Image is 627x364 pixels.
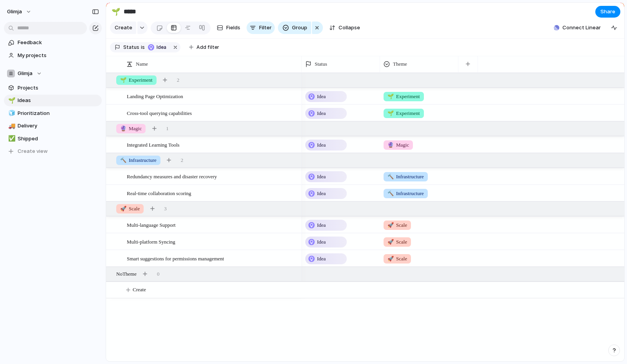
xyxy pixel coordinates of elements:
[196,44,219,51] span: Add filter
[181,156,184,164] span: 2
[317,173,326,181] span: Idea
[387,222,394,228] span: 🚀
[7,109,15,117] button: 🧊
[4,145,102,157] button: Create view
[247,22,275,34] button: Filter
[387,190,424,197] span: Infrastructure
[292,24,307,32] span: Group
[387,221,407,229] span: Scale
[8,96,14,105] div: 🌱
[18,109,99,117] span: Prioritization
[317,238,326,246] span: Idea
[157,44,168,51] span: Idea
[127,108,192,117] span: Cross-tool querying capabilities
[387,239,394,245] span: 🚀
[166,125,169,133] span: 1
[164,205,167,213] span: 3
[4,108,102,119] a: 🧊Prioritization
[127,188,191,197] span: Real-time collaboration scoring
[110,5,122,18] button: 🌱
[600,8,615,16] span: Share
[7,135,15,143] button: ✅
[4,133,102,145] a: ✅Shipped
[184,42,224,53] button: Add filter
[120,156,157,164] span: Infrastructure
[18,147,48,155] span: Create view
[387,256,394,262] span: 🚀
[8,109,14,118] div: 🧊
[18,97,99,104] span: Ideas
[387,173,424,181] span: Infrastructure
[139,43,146,52] button: is
[127,91,183,100] span: Landing Page Optimization
[133,286,146,294] span: Create
[387,93,394,99] span: 🌱
[7,122,15,130] button: 🚚
[317,190,326,197] span: Idea
[127,220,176,229] span: Multi-language Support
[4,68,102,79] button: Glimja
[387,93,420,100] span: Experiment
[8,122,14,131] div: 🚚
[157,270,160,278] span: 0
[387,109,420,117] span: Experiment
[387,238,407,246] span: Scale
[18,122,99,130] span: Delivery
[387,190,394,196] span: 🔨
[8,134,14,143] div: ✅
[317,255,326,263] span: Idea
[7,8,22,16] span: Glimja
[4,50,102,61] a: My projects
[4,37,102,48] a: Feedback
[120,157,126,163] span: 🔨
[116,270,137,278] span: No Theme
[18,52,99,59] span: My projects
[7,97,15,104] button: 🌱
[127,254,224,263] span: Smart suggestions for permissions management
[317,109,326,117] span: Idea
[4,120,102,132] a: 🚚Delivery
[120,77,126,83] span: 🌱
[120,126,126,131] span: 🔮
[226,24,240,32] span: Fields
[120,205,140,213] span: Scale
[4,95,102,106] a: 🌱Ideas
[120,125,142,133] span: Magic
[141,44,145,51] span: is
[120,206,126,212] span: 🚀
[136,60,148,68] span: Name
[127,237,175,246] span: Multi-platform Syncing
[127,140,180,149] span: Integrated Learning Tools
[317,221,326,229] span: Idea
[562,24,601,32] span: Connect Linear
[317,93,326,100] span: Idea
[551,22,604,34] button: Connect Linear
[112,6,120,17] div: 🌱
[115,24,132,32] span: Create
[387,110,394,116] span: 🌱
[317,141,326,149] span: Idea
[18,70,32,77] span: Glimja
[4,5,36,18] button: Glimja
[387,174,394,179] span: 🔨
[177,76,180,84] span: 2
[110,22,136,34] button: Create
[315,60,327,68] span: Status
[120,76,153,84] span: Experiment
[18,84,99,92] span: Projects
[123,44,139,51] span: Status
[278,22,311,34] button: Group
[4,82,102,94] a: Projects
[326,22,363,34] button: Collapse
[259,24,272,32] span: Filter
[387,255,407,263] span: Scale
[393,60,407,68] span: Theme
[339,24,360,32] span: Collapse
[387,141,409,149] span: Magic
[18,39,99,47] span: Feedback
[387,142,394,148] span: 🔮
